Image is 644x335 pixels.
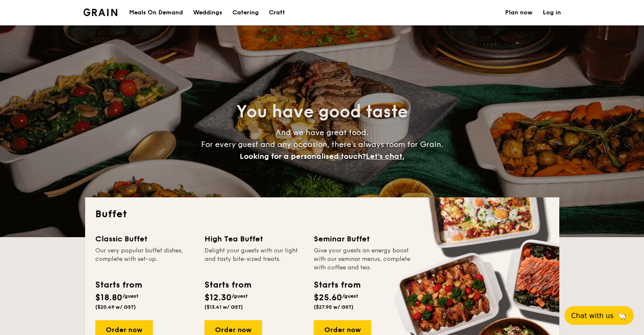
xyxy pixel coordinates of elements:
[617,311,627,321] span: 🦙
[205,279,251,291] div: Starts from
[95,233,194,245] div: Classic Buffet
[205,233,304,245] div: High Tea Buffet
[95,293,122,303] span: $18.80
[314,304,354,310] span: ($27.90 w/ GST)
[314,246,413,272] div: Give your guests an energy boost with our seminar menus, complete with coffee and tea.
[95,304,136,310] span: ($20.49 w/ GST)
[314,279,360,291] div: Starts from
[95,279,141,291] div: Starts from
[232,293,248,299] span: /guest
[314,293,342,303] span: $25.60
[83,8,118,16] a: Logotype
[205,246,304,272] div: Delight your guests with our light and tasty bite-sized treats.
[205,293,232,303] span: $12.30
[95,208,549,221] h2: Buffet
[564,306,634,325] button: Chat with us🦙
[122,293,138,299] span: /guest
[83,8,118,16] img: Grain
[314,233,413,245] div: Seminar Buffet
[205,304,243,310] span: ($13.41 w/ GST)
[571,312,614,320] span: Chat with us
[95,246,194,272] div: Our very popular buffet dishes, complete with set-up.
[366,152,404,161] span: Let's chat.
[342,293,358,299] span: /guest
